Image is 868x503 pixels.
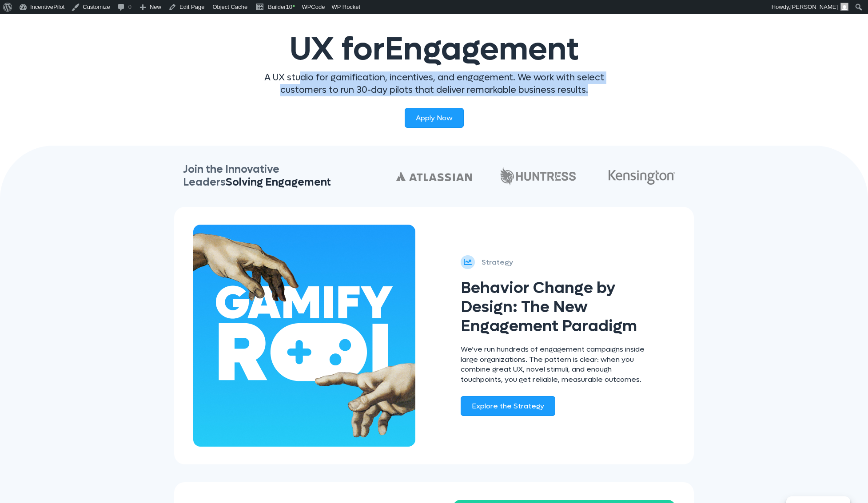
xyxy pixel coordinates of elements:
p: Strategy [482,256,513,269]
img: 2560px-Atlassian-logo [396,172,472,181]
a: Apply Now [405,108,464,128]
span: Join the Innovative Leaders [183,162,331,189]
span: UX for [290,28,579,70]
p: We’ve run hundreds of engagement campaigns inside large organizations. The pattern is clear: when... [461,345,649,384]
span: Engagement [385,28,579,70]
img: Kensington_PRIMARY_Logo_FINAL [609,170,675,185]
span: Solving Engagement [226,175,331,189]
span: [PERSON_NAME] [790,4,838,10]
span: Behavior Change by Design: The New Engagement Paradigm [461,277,637,337]
img: c160a1f01da15ede5cb2dbb7c1e1a7f7 [500,167,576,186]
p: A UX studio for gamification, incentives, and engagement. We work with select customers to run 30... [245,71,623,96]
span: • [292,2,295,11]
span: Apply Now [416,113,453,123]
img: gamify-roi-bg (1) [193,225,415,447]
span: Explore the Strategy [472,401,544,411]
a: Explore the Strategy [461,396,555,416]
